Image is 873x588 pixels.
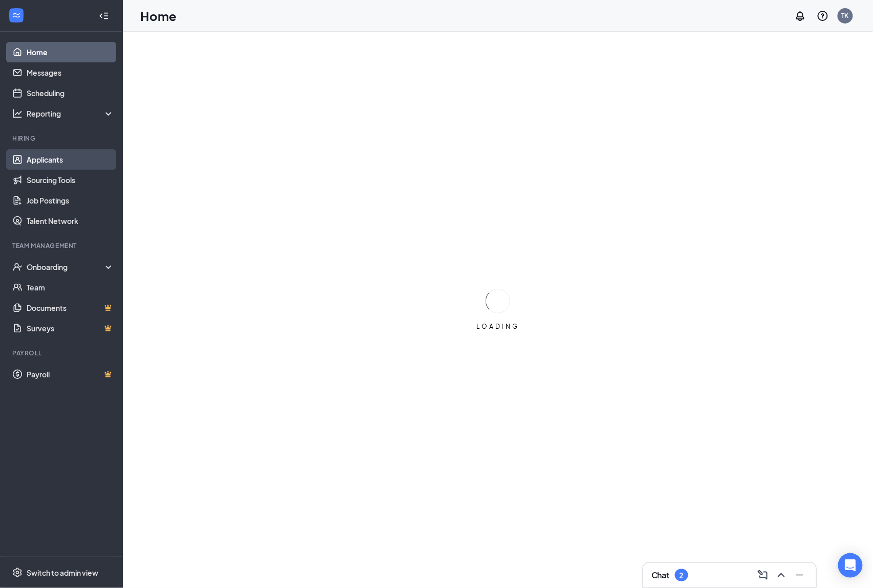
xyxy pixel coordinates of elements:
h1: Home [140,7,177,25]
a: PayrollCrown [27,364,114,385]
button: Minimize [792,567,808,583]
a: Messages [27,62,114,83]
svg: Collapse [99,11,109,21]
div: Team Management [12,241,112,250]
a: SurveysCrown [27,318,114,338]
div: Hiring [12,134,112,143]
a: Home [27,42,114,62]
div: Onboarding [27,262,105,272]
div: Payroll [12,349,112,357]
a: Sourcing Tools [27,170,114,190]
svg: WorkstreamLogo [11,10,21,20]
a: Applicants [27,149,114,170]
a: Talent Network [27,211,114,231]
div: Open Intercom Messenger [838,553,863,578]
svg: ComposeMessage [757,569,769,581]
svg: Analysis [12,108,23,119]
div: 2 [680,571,684,580]
button: ChevronUp [773,567,790,583]
a: Team [27,277,114,298]
a: Scheduling [27,83,114,103]
div: TK [842,11,849,20]
svg: Notifications [794,10,806,22]
a: DocumentsCrown [27,298,114,318]
h3: Chat [651,570,670,581]
svg: QuestionInfo [817,10,829,22]
a: Job Postings [27,190,114,211]
button: ComposeMessage [755,567,771,583]
svg: Minimize [794,569,806,581]
div: Switch to admin view [27,568,98,578]
div: Reporting [27,108,115,119]
svg: ChevronUp [775,569,788,581]
div: LOADING [472,322,523,331]
svg: UserCheck [12,262,23,272]
svg: Settings [12,568,23,578]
